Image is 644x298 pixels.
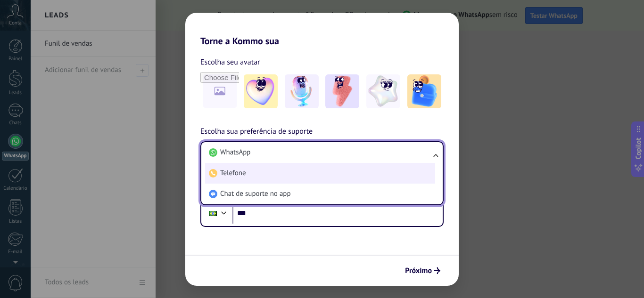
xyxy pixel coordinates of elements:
img: -4.jpeg [366,74,400,108]
span: Escolha seu avatar [200,56,260,68]
div: Brazil: + 55 [204,203,222,223]
img: -3.jpeg [325,74,359,108]
span: Telefone [220,169,246,178]
span: WhatsApp [220,148,250,157]
span: Escolha sua preferência de suporte [200,126,313,138]
span: Chat de suporte no app [220,189,291,199]
button: Próximo [401,263,445,279]
span: Próximo [405,267,432,274]
img: -1.jpeg [244,74,278,108]
img: -2.jpeg [285,74,319,108]
img: -5.jpeg [407,74,441,108]
h2: Torne a Kommo sua [185,13,459,47]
